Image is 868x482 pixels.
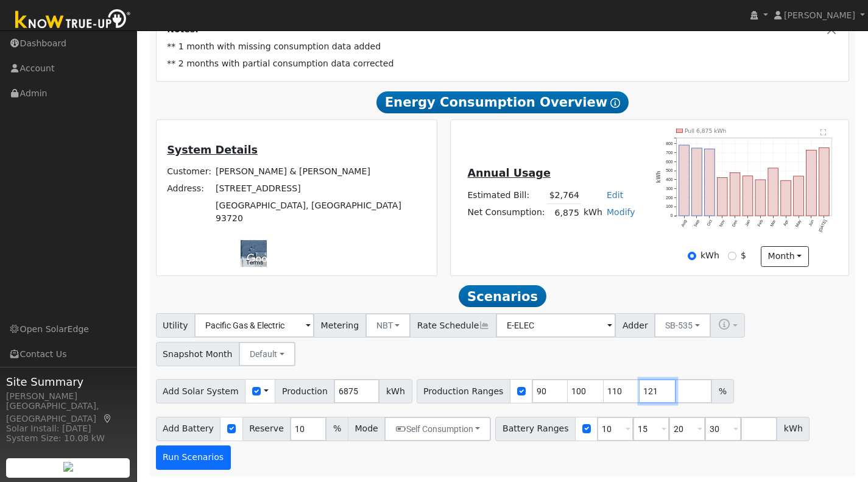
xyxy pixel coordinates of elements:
[6,400,130,425] div: [GEOGRAPHIC_DATA], [GEOGRAPHIC_DATA]
[744,219,751,227] text: Jan
[761,246,809,267] button: month
[547,204,581,222] td: 6,875
[607,207,635,217] a: Modify
[581,204,604,222] td: kWh
[666,195,673,199] text: 200
[314,313,366,338] span: Metering
[693,219,700,227] text: Sep
[706,219,713,227] text: Oct
[496,313,616,338] input: Select a Rate Schedule
[6,422,130,435] div: Solar Install: [DATE]
[6,374,130,390] span: Site Summary
[819,147,830,216] rect: onclick=""
[743,175,753,215] rect: onclick=""
[214,180,428,197] td: [STREET_ADDRESS]
[547,186,581,204] td: $2,764
[244,251,284,267] img: Google
[465,186,547,204] td: Estimated Bill:
[666,186,673,191] text: 300
[214,197,428,227] td: [GEOGRAPHIC_DATA], [GEOGRAPHIC_DATA] 93720
[9,7,137,34] img: Know True-Up
[63,462,73,472] img: retrieve
[410,313,496,338] span: Rate Schedule
[783,218,790,227] text: Apr
[718,177,728,216] rect: onclick=""
[156,445,231,470] button: Run Scenarios
[326,417,348,441] span: %
[806,150,817,216] rect: onclick=""
[730,172,741,216] rect: onclick=""
[102,414,113,424] a: Map
[465,204,547,222] td: Net Consumption:
[666,159,673,163] text: 600
[165,163,214,180] td: Customer:
[680,219,688,227] text: Aug
[768,168,778,216] rect: onclick=""
[165,55,841,73] td: ** 2 months with partial consumption data corrected
[685,127,727,133] text: Pull 6,875 kWh
[467,167,550,179] u: Annual Usage
[376,91,629,113] span: Energy Consumption Overview
[711,379,733,403] span: %
[275,379,334,403] span: Production
[679,145,690,216] rect: onclick=""
[732,219,739,227] text: Dec
[156,342,240,366] span: Snapshot Month
[167,144,258,156] u: System Details
[770,218,777,227] text: Mar
[719,219,726,227] text: Nov
[794,176,804,216] rect: onclick=""
[242,417,291,441] span: Reserve
[656,171,662,183] text: kWh
[654,313,711,338] button: SB-535
[459,285,546,307] span: Scenarios
[671,213,673,218] text: 0
[239,342,295,366] button: Default
[781,180,791,216] rect: onclick=""
[417,379,510,403] span: Production Ranges
[784,10,855,20] span: [PERSON_NAME]
[384,417,491,441] button: Self Consumption
[610,98,620,108] i: Show Help
[741,249,746,262] label: $
[666,204,673,208] text: 100
[818,219,828,233] text: [DATE]
[615,313,655,338] span: Adder
[6,390,130,403] div: [PERSON_NAME]
[214,163,428,180] td: [PERSON_NAME] & [PERSON_NAME]
[156,379,246,403] span: Add Solar System
[6,432,130,445] div: System Size: 10.08 kW
[700,249,719,262] label: kWh
[821,129,827,135] text: 
[246,259,263,266] a: Terms (opens in new tab)
[757,219,764,227] text: Feb
[607,190,623,200] a: Edit
[156,313,196,338] span: Utility
[666,141,673,146] text: 800
[194,313,314,338] input: Select a Utility
[755,180,766,216] rect: onclick=""
[795,219,803,228] text: May
[365,313,411,338] button: NBT
[244,251,284,267] a: Open this area in Google Maps (opens a new window)
[688,252,696,260] input: kWh
[165,180,214,197] td: Address:
[705,149,715,216] rect: onclick=""
[728,252,736,260] input: $
[348,417,385,441] span: Mode
[666,168,673,172] text: 500
[666,177,673,182] text: 400
[379,379,412,403] span: kWh
[808,219,815,227] text: Jun
[156,417,221,441] span: Add Battery
[777,417,810,441] span: kWh
[165,38,841,55] td: ** 1 month with missing consumption data added
[692,148,702,216] rect: onclick=""
[495,417,576,441] span: Battery Ranges
[666,150,673,154] text: 700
